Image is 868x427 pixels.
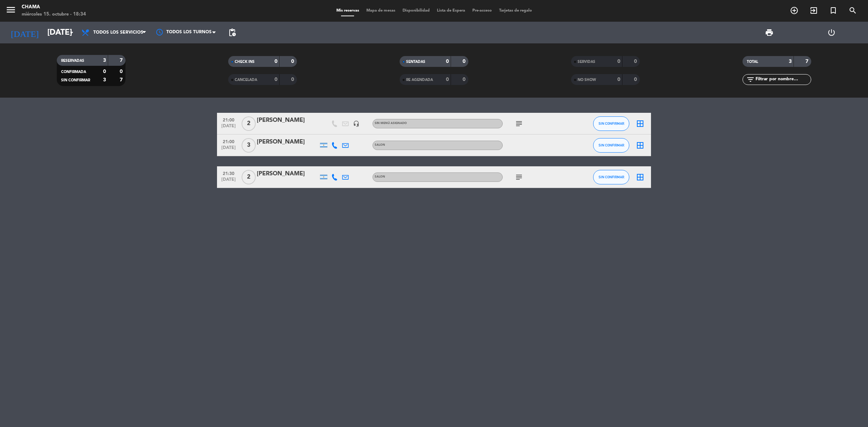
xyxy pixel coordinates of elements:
strong: 0 [463,59,467,64]
span: [DATE] [220,145,238,154]
strong: 0 [617,59,620,64]
span: Tarjetas de regalo [495,9,536,13]
span: CONFIRMADA [61,70,86,74]
i: turned_in_not [829,6,838,15]
strong: 0 [446,59,449,64]
strong: 3 [103,58,106,63]
span: RE AGENDADA [406,78,433,82]
div: LOG OUT [800,22,863,43]
strong: 0 [634,77,638,82]
span: SENTADAS [406,60,425,64]
i: menu [5,4,16,15]
button: menu [5,4,16,18]
span: Lista de Espera [433,9,469,13]
strong: 0 [617,77,620,82]
span: SIN CONFIRMAR [599,175,624,179]
strong: 3 [103,77,106,82]
strong: 0 [446,77,449,82]
div: [PERSON_NAME] [257,137,318,147]
span: SIN CONFIRMAR [599,121,624,125]
i: subject [515,173,523,182]
strong: 0 [634,59,638,64]
span: Mis reservas [333,9,363,13]
span: 21:30 [220,169,238,177]
span: SALON [375,144,385,146]
i: power_settings_new [827,28,836,37]
span: CANCELADA [235,78,257,82]
span: Disponibilidad [399,9,433,13]
span: print [765,28,774,37]
span: SERVIDAS [578,60,595,64]
button: SIN CONFIRMAR [593,116,629,131]
i: border_all [636,173,644,182]
strong: 0 [275,59,277,64]
div: miércoles 15. octubre - 18:34 [22,11,86,18]
strong: 0 [103,69,106,74]
button: SIN CONFIRMAR [593,138,629,153]
span: Todos los servicios [93,30,143,35]
span: RESERVADAS [61,59,84,63]
div: CHAMA [22,4,86,11]
span: SIN CONFIRMAR [599,143,624,147]
span: Pre-acceso [469,9,495,13]
span: CHECK INS [235,60,255,64]
span: [DATE] [220,124,238,132]
span: Mapa de mesas [363,9,399,13]
div: [PERSON_NAME] [257,116,318,125]
strong: 0 [275,77,277,82]
input: Filtrar por nombre... [755,76,811,84]
span: Sin menú asignado [375,122,407,125]
span: pending_actions [228,28,237,37]
div: [PERSON_NAME] [257,169,318,179]
i: exit_to_app [809,6,818,15]
span: 2 [242,116,256,131]
i: arrow_drop_down [67,28,76,37]
span: SALON [375,175,385,178]
span: 21:00 [220,115,238,124]
strong: 7 [120,58,124,63]
i: add_circle_outline [790,6,799,15]
i: subject [515,119,523,128]
strong: 7 [120,77,124,82]
i: border_all [636,141,644,150]
i: search [848,6,857,15]
strong: 0 [291,77,295,82]
strong: 0 [120,69,124,74]
strong: 0 [463,77,467,82]
span: SIN CONFIRMAR [61,78,90,82]
i: [DATE] [5,25,44,40]
strong: 7 [805,59,810,64]
strong: 3 [789,59,792,64]
strong: 0 [291,59,295,64]
span: TOTAL [747,60,758,64]
span: 21:00 [220,137,238,145]
span: NO SHOW [578,78,596,82]
i: headset_mic [353,120,359,127]
i: border_all [636,119,644,128]
span: 3 [242,138,256,153]
span: 2 [242,170,256,184]
button: SIN CONFIRMAR [593,170,629,184]
span: [DATE] [220,177,238,185]
i: filter_list [746,75,755,84]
